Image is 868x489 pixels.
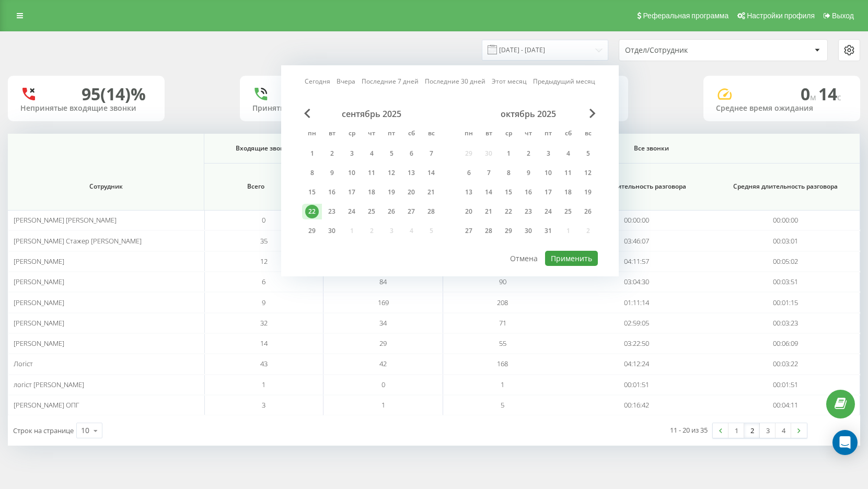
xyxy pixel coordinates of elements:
div: 20 [404,185,418,199]
div: 8 [305,166,319,180]
span: Строк на странице [13,426,74,435]
div: 24 [541,205,555,218]
td: 00:03:22 [711,354,860,374]
abbr: четверг [364,126,379,142]
div: ср 8 окт. 2025 г. [499,165,518,181]
span: 34 [379,318,387,328]
span: Next Month [589,109,596,118]
div: 7 [482,166,495,180]
div: вс 14 сент. 2025 г. [421,165,441,181]
span: Все звонки [468,144,834,153]
span: 5 [501,400,504,410]
div: 2 [522,147,535,160]
td: 02:59:05 [562,313,711,333]
div: 3 [345,147,358,160]
div: 15 [502,185,515,199]
div: 6 [462,166,476,180]
span: 168 [497,359,508,368]
div: пт 10 окт. 2025 г. [538,165,558,181]
div: вт 21 окт. 2025 г. [479,204,499,219]
div: пн 29 сент. 2025 г. [302,223,322,239]
div: пн 15 сент. 2025 г. [302,184,322,200]
td: 00:01:51 [562,375,711,395]
div: ср 17 сент. 2025 г. [342,184,362,200]
abbr: вторник [324,126,340,142]
div: 1 [502,147,515,160]
div: вс 28 сент. 2025 г. [421,204,441,219]
div: 18 [561,185,575,199]
a: Последние 30 дней [425,76,485,86]
span: 90 [499,277,506,286]
div: пн 20 окт. 2025 г. [459,204,479,219]
div: пн 22 сент. 2025 г. [302,204,322,219]
a: 4 [776,423,791,438]
span: [PERSON_NAME] [14,277,64,286]
div: чт 11 сент. 2025 г. [362,165,381,181]
td: 00:00:00 [562,210,711,230]
div: 21 [482,205,495,218]
abbr: понедельник [304,126,320,142]
span: 9 [262,298,265,307]
button: Отмена [504,251,543,266]
div: ср 3 сент. 2025 г. [342,146,362,161]
div: чт 2 окт. 2025 г. [518,146,538,161]
abbr: пятница [384,126,399,142]
span: Выход [832,11,854,20]
td: 04:11:57 [562,251,711,272]
td: 03:22:50 [562,333,711,354]
div: 24 [345,205,358,218]
span: 12 [260,257,268,266]
div: чт 4 сент. 2025 г. [362,146,381,161]
div: вс 26 окт. 2025 г. [578,204,598,219]
div: сб 6 сент. 2025 г. [401,146,421,161]
td: 00:16:42 [562,395,711,415]
div: сб 20 сент. 2025 г. [401,184,421,200]
div: 27 [462,224,476,238]
span: 1 [501,380,504,389]
div: 17 [345,185,358,199]
div: 17 [541,185,555,199]
div: пн 6 окт. 2025 г. [459,165,479,181]
div: 12 [581,166,595,180]
div: 9 [522,166,535,180]
td: 03:04:30 [562,272,711,292]
div: Принятые входящие звонки [252,104,384,113]
div: 4 [365,147,378,160]
div: пт 31 окт. 2025 г. [538,223,558,239]
div: ср 1 окт. 2025 г. [499,146,518,161]
div: сб 27 сент. 2025 г. [401,204,421,219]
div: 14 [482,185,495,199]
a: Последние 7 дней [362,76,419,86]
span: Всего [210,182,302,191]
td: 00:03:51 [711,272,860,292]
span: 14 [818,83,841,105]
span: [PERSON_NAME] Стажер [PERSON_NAME] [14,236,142,246]
span: 1 [381,400,385,410]
div: вс 21 сент. 2025 г. [421,184,441,200]
div: чт 30 окт. 2025 г. [518,223,538,239]
div: вт 7 окт. 2025 г. [479,165,499,181]
div: чт 23 окт. 2025 г. [518,204,538,219]
div: чт 25 сент. 2025 г. [362,204,381,219]
div: 23 [325,205,339,218]
div: вт 28 окт. 2025 г. [479,223,499,239]
span: c [837,91,841,103]
span: Средняя длительность разговора [723,182,848,191]
td: 04:12:24 [562,354,711,374]
span: 3 [262,400,265,410]
div: чт 9 окт. 2025 г. [518,165,538,181]
td: 03:46:07 [562,230,711,251]
span: Настройки профиля [747,11,815,20]
div: 95 (14)% [82,84,146,104]
a: 1 [728,423,744,438]
div: 8 [502,166,515,180]
span: 71 [499,318,506,328]
div: 21 [424,185,438,199]
span: Сотрудник [22,182,190,191]
td: 00:06:09 [711,333,860,354]
div: ср 29 окт. 2025 г. [499,223,518,239]
div: пт 5 сент. 2025 г. [381,146,401,161]
div: вт 14 окт. 2025 г. [479,184,499,200]
div: 10 [81,425,89,436]
div: пн 13 окт. 2025 г. [459,184,479,200]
